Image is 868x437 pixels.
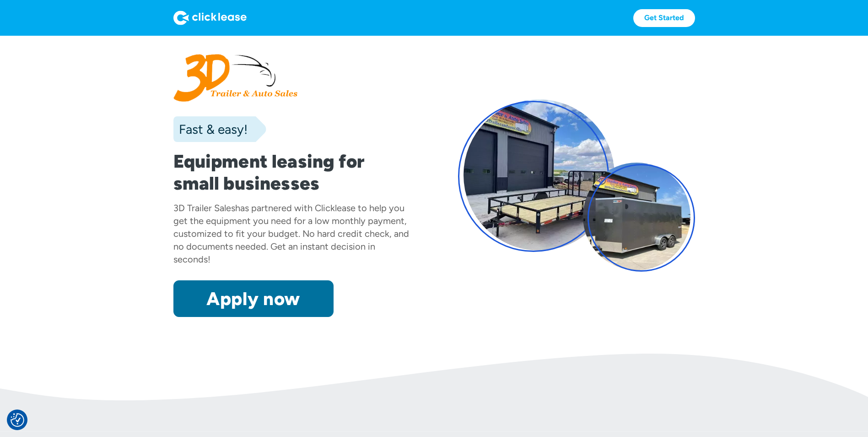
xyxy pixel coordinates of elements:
[173,202,235,213] div: 3D Trailer Sales
[11,413,24,427] button: Consent Preferences
[173,11,247,25] img: Logo
[633,9,695,27] a: Get Started
[11,413,24,427] img: Revisit consent button
[173,280,334,317] a: Apply now
[173,120,248,138] div: Fast & easy!
[173,202,409,265] div: has partnered with Clicklease to help you get the equipment you need for a low monthly payment, c...
[173,150,410,194] h1: Equipment leasing for small businesses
